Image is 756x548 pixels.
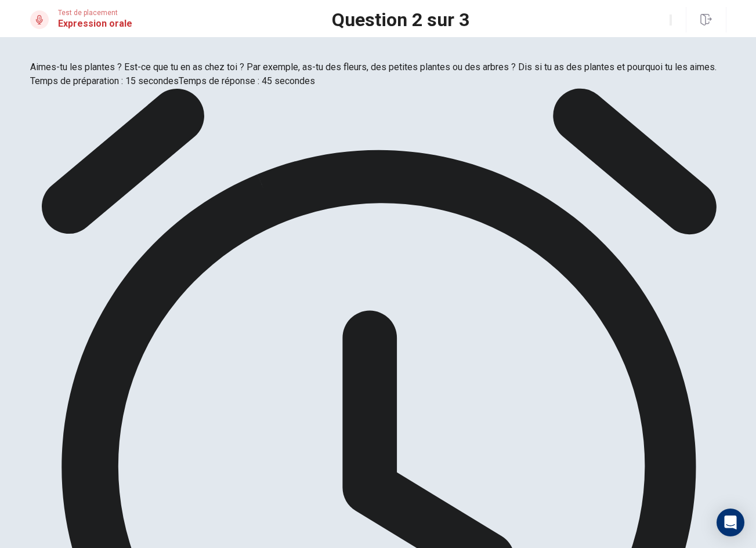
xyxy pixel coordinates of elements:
div: Open Intercom Messenger [717,509,744,536]
h1: Question 2 sur 3 [332,13,469,27]
span: Temps de préparation : 15 secondes [30,75,179,86]
span: Test de placement [58,9,132,17]
span: Temps de réponse : 45 secondes [179,75,315,86]
span: Aimes-tu les plantes ? Est-ce que tu en as chez toi ? Par exemple, as-tu des fleurs, des petites ... [30,61,717,72]
h1: Expression orale [58,17,132,31]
